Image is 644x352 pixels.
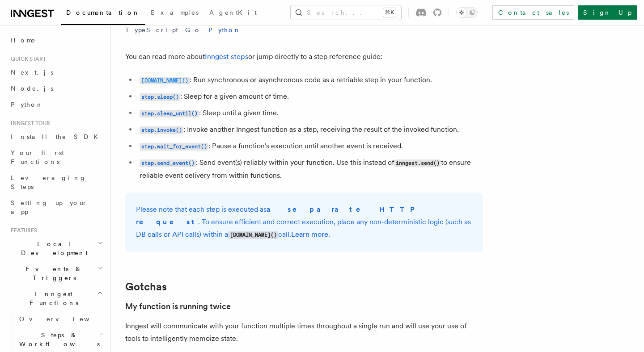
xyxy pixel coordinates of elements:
span: Local Development [7,239,97,257]
span: Steps & Workflows [16,331,100,348]
span: Setting up your app [11,199,88,215]
span: Documentation [66,9,140,16]
li: : Sleep until a given time. [137,107,483,120]
a: Documentation [61,3,145,25]
a: step.sleep() [140,92,180,101]
a: Setting up your app [7,195,105,220]
span: Node.js [11,85,53,92]
button: Python [208,20,241,40]
li: : Pause a function's execution until another event is received. [137,140,483,153]
a: Overview [16,311,105,327]
span: Leveraging Steps [11,174,86,190]
code: step.sleep_until() [140,110,199,117]
code: step.wait_for_event() [140,143,208,151]
button: Steps & Workflows [16,327,105,352]
strong: a separate HTTP request [136,205,420,226]
span: Features [7,227,37,234]
a: Contact sales [492,5,574,20]
span: Your first Functions [11,149,64,165]
a: Gotchas [125,281,167,293]
li: : Send event(s) reliably within your function. Use this instead of to ensure reliable event deliv... [137,156,483,182]
p: Please note that each step is executed as . To ensure efficient and correct execution, place any ... [136,203,472,241]
span: Quick start [7,55,46,63]
li: : Run synchronous or asynchronous code as a retriable step in your function. [137,74,483,87]
span: Install the SDK [11,133,103,140]
a: Learn more [291,230,328,239]
button: Events & Triggers [7,261,105,286]
a: step.invoke() [140,125,183,134]
a: [DOMAIN_NAME]() [140,75,190,84]
p: You can read more about or jump directly to a step reference guide: [125,50,483,63]
span: Overview [19,315,111,323]
a: Install the SDK [7,129,105,145]
a: Examples [145,3,204,24]
span: Python [11,101,43,108]
a: Python [7,96,105,113]
button: Toggle dark mode [456,7,478,18]
a: AgentKit [204,3,262,24]
span: Inngest tour [7,120,50,127]
code: step.sleep() [140,93,180,101]
code: step.invoke() [140,126,183,134]
a: Node.js [7,80,105,96]
span: Events & Triggers [7,264,97,282]
button: Go [185,20,201,40]
button: TypeScript [125,20,178,40]
a: step.sleep_until() [140,109,199,117]
a: Home [7,32,105,48]
button: Local Development [7,236,105,261]
p: Inngest will communicate with your function multiple times throughout a single run and will use y... [125,320,483,345]
kbd: ⌘K [383,8,396,17]
a: My function is running twice [125,300,231,313]
li: : Invoke another Inngest function as a step, receiving the result of the invoked function. [137,123,483,136]
a: Sign Up [578,5,637,20]
span: AgentKit [209,9,257,16]
a: Your first Functions [7,145,105,170]
li: : Sleep for a given amount of time. [137,90,483,103]
code: [DOMAIN_NAME]() [140,77,190,84]
span: Next.js [11,69,53,76]
a: Inngest steps [205,52,248,61]
span: Inngest Functions [7,289,97,307]
code: [DOMAIN_NAME]() [228,231,278,239]
code: inngest.send() [394,159,441,167]
a: step.wait_for_event() [140,142,208,150]
span: Home [11,36,36,45]
code: step.send_event() [140,159,196,167]
span: Examples [151,9,199,16]
a: Leveraging Steps [7,170,105,195]
a: step.send_event() [140,158,196,167]
a: Next.js [7,64,105,80]
button: Inngest Functions [7,286,105,311]
button: Search...⌘K [291,5,401,20]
